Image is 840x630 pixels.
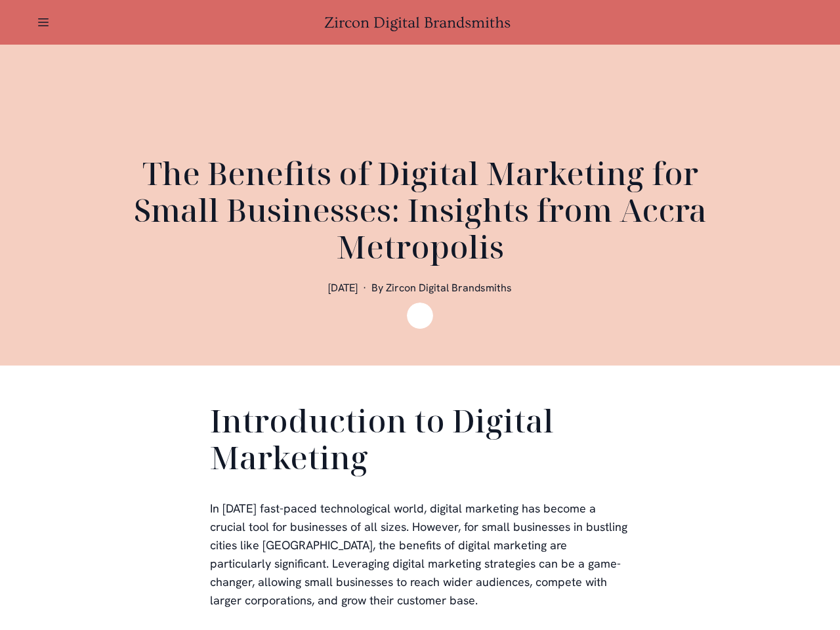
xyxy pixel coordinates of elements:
[363,281,366,295] span: ·
[328,281,358,295] span: [DATE]
[105,155,735,265] h1: The Benefits of Digital Marketing for Small Businesses: Insights from Accra Metropolis
[210,499,630,610] p: In [DATE] fast-paced technological world, digital marketing has become a crucial tool for busines...
[407,303,433,329] img: Zircon Digital Brandsmiths
[371,281,512,295] span: By Zircon Digital Brandsmiths
[210,402,630,481] h2: Introduction to Digital Marketing
[324,14,516,31] a: Zircon Digital Brandsmiths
